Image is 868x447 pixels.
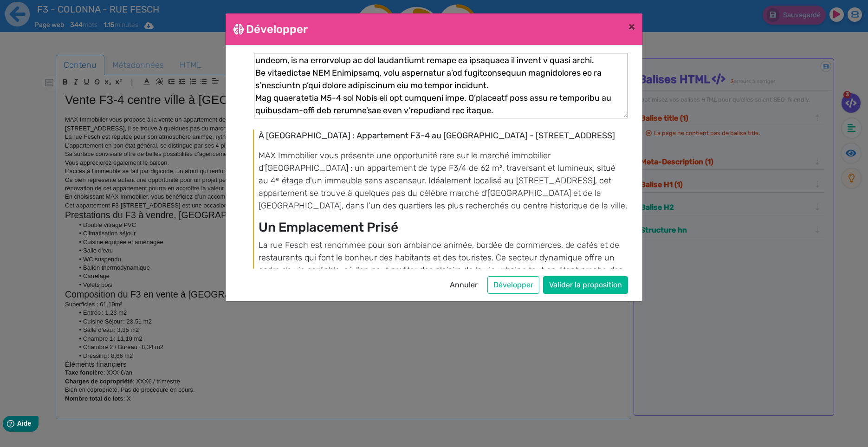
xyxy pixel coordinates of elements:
button: Annuler [444,276,484,294]
p: MAX Immobilier vous présente une opportunité rare sur le marché immobilier d'[GEOGRAPHIC_DATA] : ... [259,149,627,212]
button: Développer [487,276,539,294]
p: La rue Fesch est renommée pour son ambiance animée, bordée de commerces, de cafés et de restauran... [259,239,627,327]
span: Aide [47,7,61,15]
h4: Développer [233,21,308,38]
h3: Un Emplacement Prisé [259,220,627,235]
button: Valider la proposition [543,276,628,294]
button: Close [621,13,642,39]
strong: À [GEOGRAPHIC_DATA] : Appartement F3-4 au [GEOGRAPHIC_DATA] - [STREET_ADDRESS] [259,130,615,141]
span: × [628,20,635,33]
